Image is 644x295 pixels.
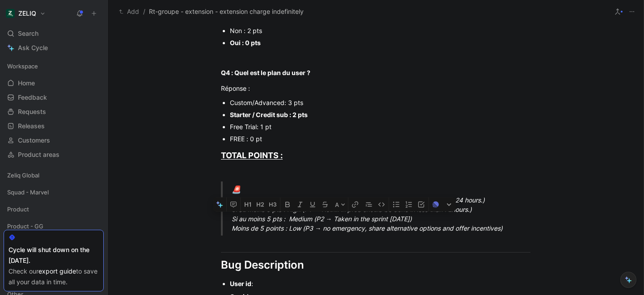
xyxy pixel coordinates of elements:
[4,105,104,118] a: Requests
[4,148,104,161] a: Product areas
[4,219,104,233] div: Product - GG
[7,171,39,180] span: Zeliq Global
[18,9,36,17] h1: ZELIQ
[18,136,50,145] span: Customers
[18,150,59,159] span: Product areas
[143,6,145,17] span: /
[38,267,76,275] a: export guide
[4,76,104,90] a: Home
[149,6,304,17] span: Rt-groupe - extension - extension charge indefinitely
[232,185,241,194] span: 🚨
[221,84,530,93] div: Réponse :
[6,9,15,18] img: ZELIQ
[230,98,530,107] div: Custom/Advanced: 3 pts
[4,219,104,236] div: Product - GG
[18,107,46,116] span: Requests
[117,6,141,17] button: Add
[18,93,47,102] span: Feedback
[4,7,48,20] button: ZELIQZELIQ
[230,280,251,287] strong: User id
[230,279,530,288] div: :
[4,169,104,185] div: Zeliq Global
[7,62,38,71] span: Workspace
[18,79,35,88] span: Home
[7,188,49,197] span: Squad - Marvel
[7,205,29,214] span: Product
[4,134,104,147] a: Customers
[18,122,45,131] span: Releases
[230,134,530,143] div: FREE : 0 pt
[4,202,104,216] div: Product
[8,244,99,266] div: Cycle will shut down on the [DATE].
[230,111,308,118] strong: Starter / Credit sub : 2 pts
[221,151,283,160] u: TOTAL POINTS :
[4,202,104,219] div: Product
[4,91,104,104] a: Feedback
[230,39,261,46] strong: Oui : 0 pts
[4,27,104,40] div: Search
[221,69,310,76] strong: Q4 : Quel est le plan du user ?
[4,185,104,202] div: Squad - Marvel
[7,222,43,231] span: Product - GG
[4,59,104,73] div: Workspace
[4,185,104,199] div: Squad - Marvel
[221,257,530,273] div: Bug Description
[18,28,38,39] span: Search
[18,42,48,53] span: Ask Cycle
[230,26,530,35] div: Non : 2 pts
[232,184,541,233] div: Si au moins 10 pts : Urgent (P0 → Hotfix in prod should be done in less than 24 hours.) Si au moi...
[8,266,99,287] div: Check our to save all your data in time.
[230,122,530,131] div: Free Trial: 1 pt
[4,119,104,133] a: Releases
[4,41,104,55] a: Ask Cycle
[4,169,104,182] div: Zeliq Global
